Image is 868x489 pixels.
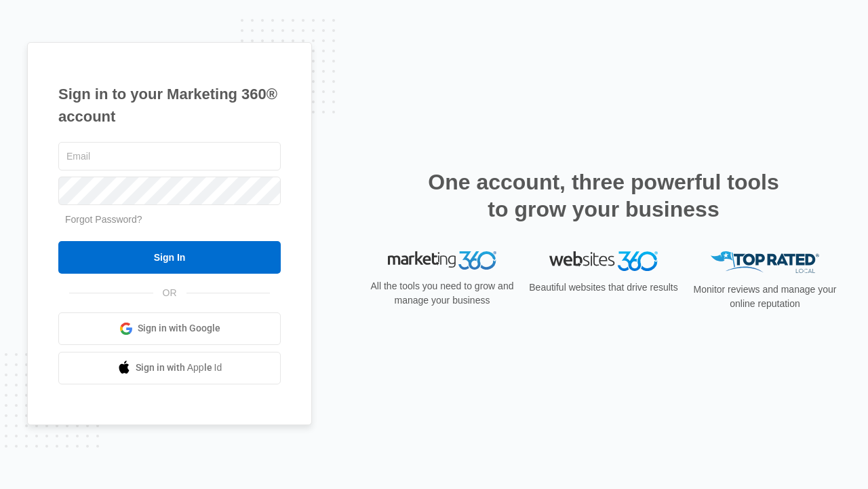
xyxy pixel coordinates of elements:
[58,142,281,170] input: Email
[138,321,220,336] span: Sign in with Google
[388,251,496,270] img: Marketing 360
[58,241,281,274] input: Sign In
[153,286,186,300] span: OR
[711,251,819,274] img: Top Rated Local
[136,361,222,375] span: Sign in with Apple Id
[689,283,841,311] p: Monitor reviews and manage your online reputation
[366,279,518,308] p: All the tools you need to grow and manage your business
[528,280,679,295] p: Beautiful websites that drive results
[424,168,783,223] h2: One account, three powerful tools to grow your business
[58,83,281,128] h1: Sign in to your Marketing 360® account
[65,214,142,225] a: Forgot Password?
[549,251,658,271] img: Websites 360
[58,352,281,384] a: Sign in with Apple Id
[58,312,281,345] a: Sign in with Google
